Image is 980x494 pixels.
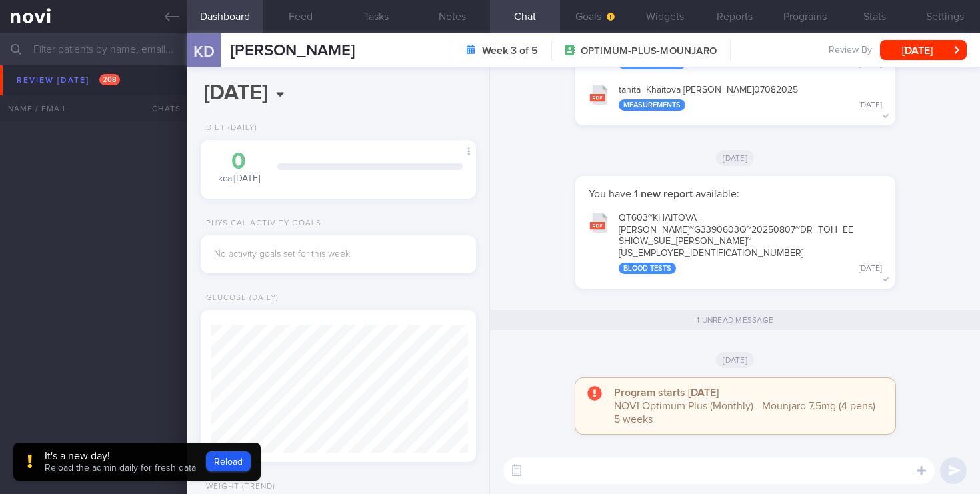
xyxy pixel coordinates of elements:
[45,449,196,463] div: It's a new day!
[214,150,264,173] div: 0
[582,76,889,118] button: tanita_Khaitova [PERSON_NAME]07082025 Measurements [DATE]
[716,150,754,166] span: [DATE]
[614,414,653,425] span: 5 weeks
[716,352,754,368] span: [DATE]
[631,189,695,199] strong: 1 new report
[45,463,196,473] span: Reload the admin daily for fresh data
[589,187,882,201] p: You have available:
[859,101,882,111] div: [DATE]
[619,85,882,111] div: tanita_ Khaitova [PERSON_NAME] 07082025
[619,213,882,274] div: QT603~KHAITOVA_ [PERSON_NAME]~G3390603Q~20250807~DR_ TOH_ EE_ SHIOW_ SUE_ [PERSON_NAME]~[US_EMPLO...
[581,45,717,58] span: OPTIMUM-PLUS-MOUNJARO
[619,263,676,274] div: Blood Tests
[201,219,321,229] div: Physical Activity Goals
[482,44,538,57] strong: Week 3 of 5
[582,204,889,281] button: QT603~KHAITOVA_[PERSON_NAME]~G3390603Q~20250807~DR_TOH_EE_SHIOW_SUE_[PERSON_NAME]~[US_EMPLOYER_ID...
[614,401,875,411] span: NOVI Optimum Plus (Monthly) - Mounjaro 7.5mg (4 pens)
[614,387,719,398] strong: Program starts [DATE]
[231,43,355,59] span: [PERSON_NAME]
[179,25,229,77] div: KD
[859,264,882,274] div: [DATE]
[880,40,967,60] button: [DATE]
[201,293,279,303] div: Glucose (Daily)
[206,451,251,471] button: Reload
[619,99,685,111] div: Measurements
[214,249,463,261] div: No activity goals set for this week
[829,45,872,57] span: Review By
[201,123,257,133] div: Diet (Daily)
[214,150,264,185] div: kcal [DATE]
